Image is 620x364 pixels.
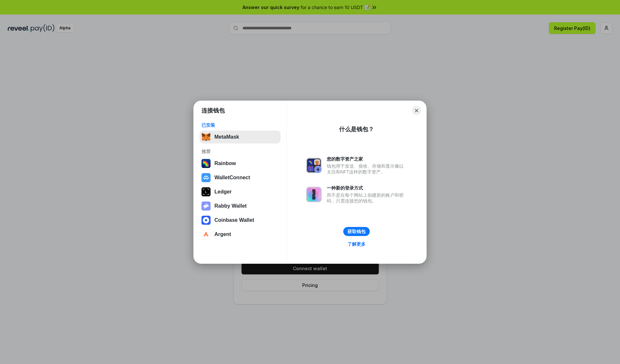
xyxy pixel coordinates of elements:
[214,175,250,181] div: WalletConnect
[214,217,254,223] div: Coinbase Wallet
[201,202,211,211] img: svg+xml,%3Csvg%20xmlns%3D%22http%3A%2F%2Fwww.w3.org%2F2000%2Fsvg%22%20fill%3D%22none%22%20viewBox...
[201,122,279,128] div: 已安装
[201,149,279,154] div: 推荐
[201,230,211,239] img: svg+xml,%3Csvg%20width%3D%2228%22%20height%3D%2228%22%20viewBox%3D%220%200%2028%2028%22%20fill%3D...
[344,240,369,248] a: 了解更多
[201,133,211,142] img: svg+xml,%3Csvg%20fill%3D%22none%22%20height%3D%2233%22%20viewBox%3D%220%200%2035%2033%22%20width%...
[347,229,366,234] div: 获取钱包
[306,187,322,202] img: svg+xml,%3Csvg%20xmlns%3D%22http%3A%2F%2Fwww.w3.org%2F2000%2Fsvg%22%20fill%3D%22none%22%20viewBox...
[214,189,232,195] div: Ledger
[214,231,231,237] div: Argent
[339,125,374,133] div: 什么是钱包？
[327,192,407,204] div: 而不是在每个网站上创建新的账户和密码，只需连接您的钱包。
[200,214,281,227] button: Coinbase Wallet
[201,216,211,225] img: svg+xml,%3Csvg%20width%3D%2228%22%20height%3D%2228%22%20viewBox%3D%220%200%2028%2028%22%20fill%3D...
[214,161,236,166] div: Rainbow
[412,106,421,115] button: Close
[200,228,281,241] button: Argent
[327,156,407,162] div: 您的数字资产之家
[347,241,366,247] div: 了解更多
[327,163,407,175] div: 钱包用于发送、接收、存储和显示像以太坊和NFT这样的数字资产。
[201,107,225,114] h1: 连接钱包
[343,227,370,236] button: 获取钱包
[214,134,239,140] div: MetaMask
[200,131,281,143] button: MetaMask
[200,200,281,212] button: Rabby Wallet
[201,159,211,168] img: svg+xml,%3Csvg%20width%3D%22120%22%20height%3D%22120%22%20viewBox%3D%220%200%20120%20120%22%20fil...
[200,185,281,198] button: Ledger
[200,157,281,170] button: Rainbow
[306,158,322,173] img: svg+xml,%3Csvg%20xmlns%3D%22http%3A%2F%2Fwww.w3.org%2F2000%2Fsvg%22%20fill%3D%22none%22%20viewBox...
[201,187,211,196] img: svg+xml,%3Csvg%20xmlns%3D%22http%3A%2F%2Fwww.w3.org%2F2000%2Fsvg%22%20width%3D%2228%22%20height%3...
[200,171,281,184] button: WalletConnect
[327,185,407,191] div: 一种新的登录方式
[214,203,247,209] div: Rabby Wallet
[201,173,211,182] img: svg+xml,%3Csvg%20width%3D%2228%22%20height%3D%2228%22%20viewBox%3D%220%200%2028%2028%22%20fill%3D...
